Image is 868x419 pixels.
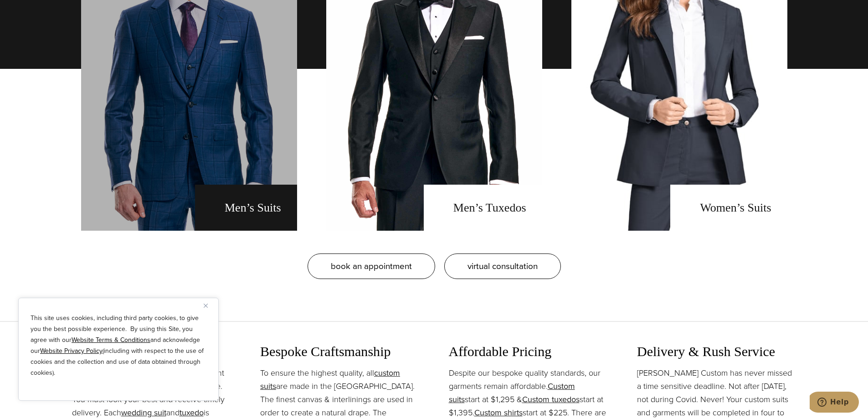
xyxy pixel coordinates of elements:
a: virtual consultation [444,253,561,279]
img: Close [204,304,208,308]
a: Website Privacy Policy [40,346,103,356]
iframe: Opens a widget where you can chat to one of our agents [810,392,859,414]
span: book an appointment [331,259,412,273]
a: book an appointment [308,253,435,279]
h3: Bespoke Craftsmanship [260,343,420,360]
a: Custom tuxedos [522,393,580,405]
a: tuxedo [180,407,204,419]
a: Custom suits [449,380,575,405]
button: Close [204,300,215,311]
p: This site uses cookies, including third party cookies, to give you the best possible experience. ... [31,313,206,378]
a: Custom shirts [474,407,523,419]
a: wedding suit [121,407,166,419]
span: virtual consultation [467,259,538,273]
h3: Delivery & Rush Service [637,343,796,360]
h3: Affordable Pricing [449,343,608,360]
a: Website Terms & Conditions [72,335,150,345]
